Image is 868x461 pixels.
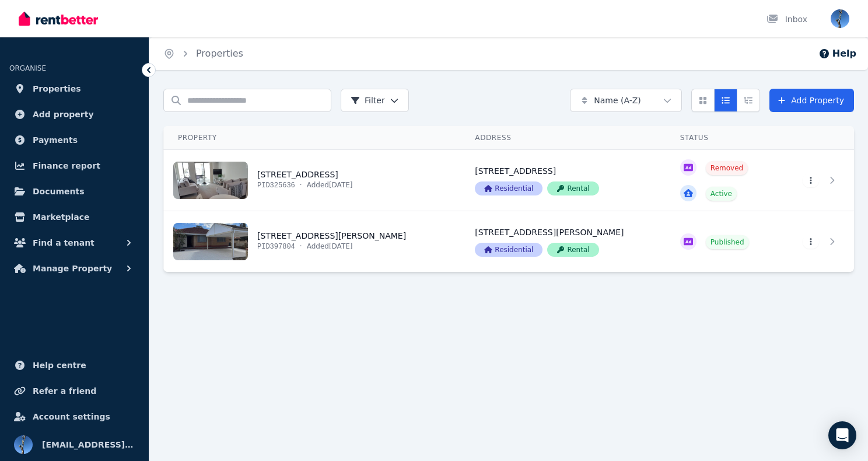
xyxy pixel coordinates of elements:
[778,211,854,272] a: View details for 19 Riley Rd, Riverton
[9,379,139,403] a: Refer a friend
[19,10,98,27] img: RentBetter
[33,410,110,424] span: Account settings
[9,77,139,100] a: Properties
[33,107,94,121] span: Add property
[831,9,849,28] img: donelks@bigpond.com
[9,205,139,229] a: Marketplace
[9,405,139,428] a: Account settings
[9,154,139,177] a: Finance report
[778,150,854,211] a: View details for 9/21 Eighth Avenue, Maylands
[828,421,856,449] div: Open Intercom Messenger
[196,48,243,59] a: Properties
[33,210,89,224] span: Marketplace
[164,126,461,150] th: Property
[737,89,760,112] button: Expanded list view
[766,13,807,25] div: Inbox
[9,128,139,152] a: Payments
[461,211,666,272] a: View details for 19 Riley Rd, Riverton
[9,354,139,377] a: Help centre
[9,103,139,126] a: Add property
[570,89,682,112] button: Name (A-Z)
[164,150,461,211] a: View details for 9/21 Eighth Avenue, Maylands
[33,384,96,398] span: Refer a friend
[14,435,33,454] img: donelks@bigpond.com
[33,236,94,250] span: Find a tenant
[341,89,409,112] button: Filter
[461,150,666,211] a: View details for 9/21 Eighth Avenue, Maylands
[33,261,112,275] span: Manage Property
[666,211,778,272] a: View details for 19 Riley Rd, Riverton
[666,150,778,211] a: View details for 9/21 Eighth Avenue, Maylands
[33,358,86,372] span: Help centre
[33,133,78,147] span: Payments
[461,126,666,150] th: Address
[803,235,819,249] button: More options
[594,95,641,106] span: Name (A-Z)
[33,82,81,96] span: Properties
[9,257,139,280] button: Manage Property
[691,89,715,112] button: Card view
[9,64,46,72] span: ORGANISE
[351,95,385,106] span: Filter
[818,47,856,61] button: Help
[803,173,819,187] button: More options
[33,184,85,198] span: Documents
[666,126,778,150] th: Status
[42,438,135,452] span: [EMAIL_ADDRESS][DOMAIN_NAME]
[9,231,139,254] button: Find a tenant
[33,159,100,173] span: Finance report
[714,89,737,112] button: Compact list view
[149,37,257,70] nav: Breadcrumb
[691,89,760,112] div: View options
[164,211,461,272] a: View details for 19 Riley Rd, Riverton
[769,89,854,112] a: Add Property
[9,180,139,203] a: Documents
